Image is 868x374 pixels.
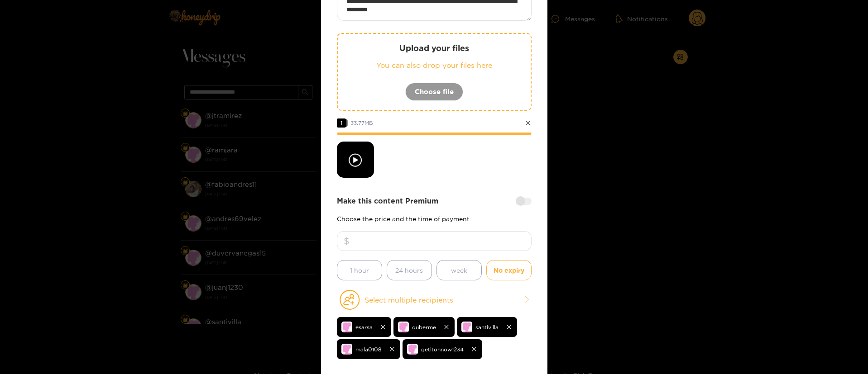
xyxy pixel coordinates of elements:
[341,344,352,355] img: no-avatar.png
[337,289,532,310] button: Select multiple recipients
[355,322,373,332] span: esarsa
[350,120,373,126] span: 33.77 MB
[412,322,436,332] span: duberme
[461,322,472,332] img: no-avatar.png
[475,322,499,332] span: santivilla
[407,344,418,355] img: no-avatar.png
[436,260,482,280] button: week
[337,118,346,128] span: 1
[337,215,532,222] p: Choose the price and the time of payment
[341,322,352,332] img: no-avatar.png
[451,265,467,275] span: week
[486,260,532,280] button: No expiry
[337,260,382,280] button: 1 hour
[405,83,463,101] button: Choose file
[421,344,464,355] span: getitonnow1234
[398,322,409,332] img: no-avatar.png
[395,265,423,275] span: 24 hours
[494,265,524,275] span: No expiry
[356,43,513,53] p: Upload your files
[387,260,432,280] button: 24 hours
[356,60,513,71] p: You can also drop your files here
[337,196,438,206] strong: Make this content Premium
[355,344,382,355] span: mala0108
[350,265,369,275] span: 1 hour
